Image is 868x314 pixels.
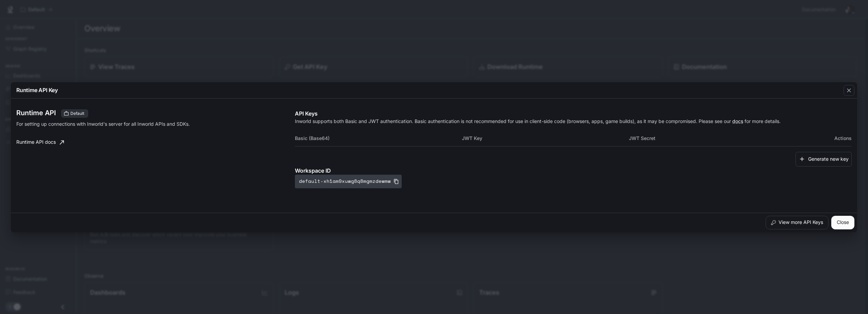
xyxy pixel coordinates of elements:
th: JWT Key [462,130,629,146]
button: Generate new key [796,152,852,167]
p: Workspace ID [295,167,852,175]
a: docs [732,118,743,124]
th: Actions [796,130,852,146]
span: Default [68,110,87,117]
button: Close [831,216,854,229]
h3: Runtime API [16,109,56,116]
p: Runtime API Key [16,86,58,94]
button: View more API Keys [766,216,829,229]
th: Basic (Base64) [295,130,462,146]
p: API Keys [295,109,852,118]
div: These keys will apply to your current workspace only [61,109,88,118]
p: For setting up connections with Inworld's server for all Inworld APIs and SDKs. [16,120,221,127]
button: default-xh1am9xuwg8q8mgmzdewmw [295,175,402,188]
th: JWT Secret [629,130,796,146]
a: Runtime API docs [14,136,67,149]
p: Inworld supports both Basic and JWT authentication. Basic authentication is not recommended for u... [295,118,852,125]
